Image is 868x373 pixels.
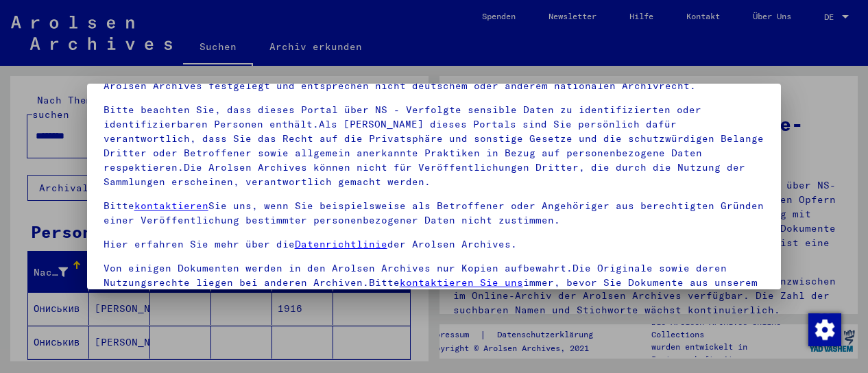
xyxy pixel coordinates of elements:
[400,276,523,289] a: kontaktieren Sie uns
[104,237,765,252] p: Hier erfahren Sie mehr über die der Arolsen Archives.
[295,238,387,250] a: Datenrichtlinie
[134,200,208,212] a: kontaktieren
[104,261,765,304] p: Von einigen Dokumenten werden in den Arolsen Archives nur Kopien aufbewahrt.Die Originale sowie d...
[808,313,841,346] img: Zustimmung ändern
[104,199,765,228] p: Bitte Sie uns, wenn Sie beispielsweise als Betroffener oder Angehöriger aus berechtigten Gründen ...
[104,103,765,189] p: Bitte beachten Sie, dass dieses Portal über NS - Verfolgte sensible Daten zu identifizierten oder...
